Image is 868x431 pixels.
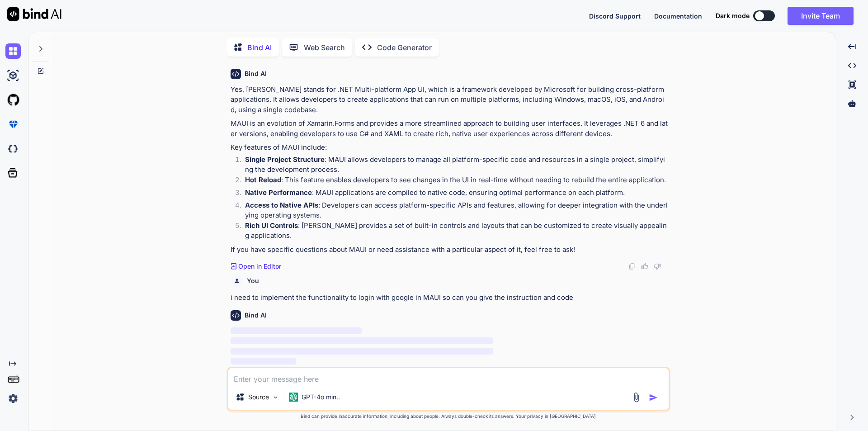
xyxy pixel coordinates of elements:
img: attachment [631,392,642,403]
img: dislike [654,263,661,270]
p: : This feature enables developers to see changes in the UI in real-time without needing to rebuil... [245,175,668,185]
h6: Bind AI [245,69,267,78]
strong: Single Project Structure [245,155,325,164]
p: Key features of MAUI include: [231,142,668,153]
span: Dark mode [716,11,750,20]
img: icon [649,393,658,402]
span: Discord Support [589,12,641,20]
strong: Native Performance [245,188,312,197]
p: : MAUI allows developers to manage all platform-specific code and resources in a single project, ... [245,155,668,175]
img: like [641,263,648,270]
p: i need to implement the functionality to login with google in MAUI so can you give the instructio... [231,293,668,303]
img: githubLight [5,92,21,108]
img: darkCloudIdeIcon [5,141,21,156]
span: Documentation [654,12,702,20]
img: settings [5,391,21,406]
button: Documentation [654,11,702,21]
span: ‌ [231,337,493,344]
img: chat [5,43,21,59]
span: ‌ [231,327,362,334]
h6: You [247,276,259,285]
p: Bind AI [247,42,272,53]
p: Source [248,393,269,402]
h6: Bind AI [245,311,267,320]
p: Web Search [304,42,345,53]
p: Open in Editor [238,262,281,271]
img: premium [5,117,21,132]
p: : MAUI applications are compiled to native code, ensuring optimal performance on each platform. [245,188,668,198]
p: Code Generator [377,42,432,53]
img: ai-studio [5,68,21,83]
p: GPT-4o min.. [302,393,340,402]
img: copy [628,263,636,270]
span: ‌ [231,358,296,365]
button: Discord Support [589,11,641,21]
strong: Rich UI Controls [245,221,298,230]
img: GPT-4o mini [289,393,298,402]
button: Invite Team [788,7,854,25]
strong: Access to Native APIs [245,201,318,209]
span: ‌ [231,348,493,355]
p: MAUI is an evolution of Xamarin.Forms and provides a more streamlined approach to building user i... [231,118,668,139]
img: Pick Models [272,393,279,401]
p: If you have specific questions about MAUI or need assistance with a particular aspect of it, feel... [231,245,668,255]
strong: Hot Reload [245,175,281,184]
img: Bind AI [7,7,61,21]
p: : [PERSON_NAME] provides a set of built-in controls and layouts that can be customized to create ... [245,221,668,241]
p: Bind can provide inaccurate information, including about people. Always double-check its answers.... [227,413,670,420]
p: Yes, [PERSON_NAME] stands for .NET Multi-platform App UI, which is a framework developed by Micro... [231,85,668,115]
p: : Developers can access platform-specific APIs and features, allowing for deeper integration with... [245,200,668,221]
